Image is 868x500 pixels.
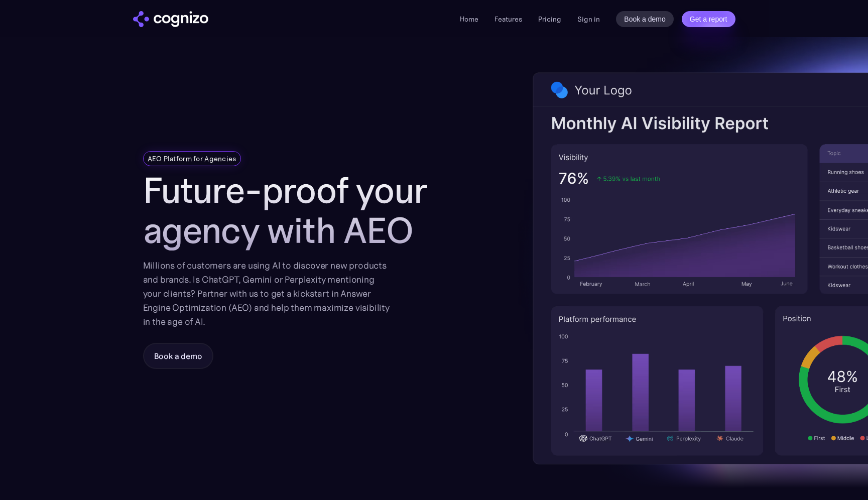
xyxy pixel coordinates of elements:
a: Home [460,15,478,24]
a: Get a report [682,11,735,27]
h1: Future-proof your agency with AEO [143,170,454,251]
a: Pricing [538,15,561,24]
a: Features [494,15,522,24]
a: Book a demo [616,11,674,27]
div: Book a demo [154,350,202,362]
div: Millions of customers are using AI to discover new products and brands. Is ChatGPT, Gemini or Per... [143,259,390,329]
div: AEO Platform for Agencies [148,154,236,164]
a: Sign in [577,13,600,25]
img: cognizo logo [133,11,208,27]
a: home [133,11,208,27]
a: Book a demo [143,343,213,369]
